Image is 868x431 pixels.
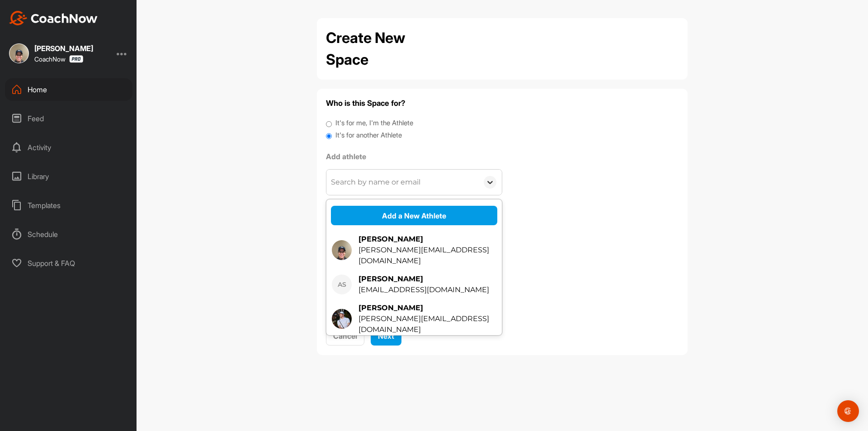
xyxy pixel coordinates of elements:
[359,303,496,313] div: [PERSON_NAME]
[34,45,93,52] div: [PERSON_NAME]
[5,107,132,130] div: Feed
[332,275,352,294] div: AS
[335,118,413,128] label: It's for me, I'm the Athlete
[378,332,394,341] span: Next
[9,11,98,25] img: CoachNow
[359,313,496,335] div: [PERSON_NAME][EMAIL_ADDRESS][DOMAIN_NAME]
[331,177,420,188] div: Search by name or email
[359,284,489,295] div: [EMAIL_ADDRESS][DOMAIN_NAME]
[335,130,402,141] label: It's for another Athlete
[359,245,496,266] div: [PERSON_NAME][EMAIL_ADDRESS][DOMAIN_NAME]
[69,55,83,63] img: CoachNow Pro
[9,43,29,63] img: square_df18f7c94d890d77d2112fb6bf60b978.jpg
[326,27,448,71] h2: Create New Space
[332,309,352,329] img: square_69e7ce49b8ac85affed7bcbb6ba4170a.jpg
[5,136,132,159] div: Activity
[359,234,496,245] div: [PERSON_NAME]
[332,240,352,260] img: square_df18f7c94d890d77d2112fb6bf60b978.jpg
[333,332,357,341] span: Cancel
[371,326,401,346] button: Next
[34,55,83,63] div: CoachNow
[5,78,132,101] div: Home
[331,206,497,225] button: Add a New Athlete
[326,151,502,162] label: Add athlete
[5,252,132,275] div: Support & FAQ
[5,223,132,246] div: Schedule
[326,326,364,346] button: Cancel
[837,400,859,422] div: Open Intercom Messenger
[5,194,132,217] div: Templates
[359,274,489,284] div: [PERSON_NAME]
[5,165,132,188] div: Library
[326,98,679,109] h4: Who is this Space for?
